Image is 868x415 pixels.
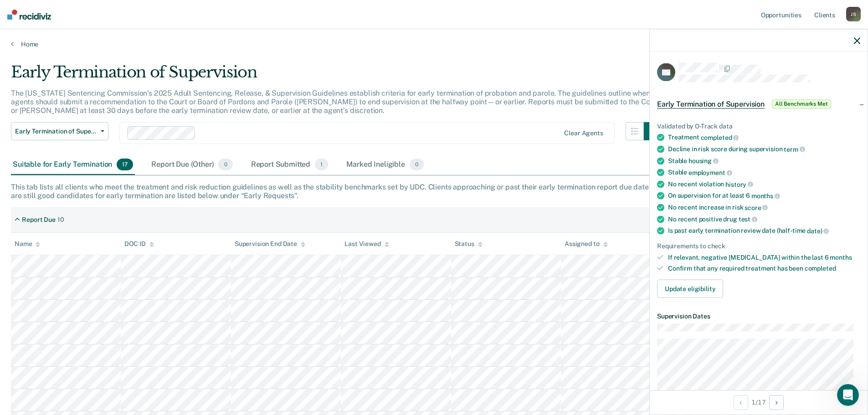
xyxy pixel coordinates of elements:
div: Suitable for Early Termination [11,155,135,175]
span: housing [688,157,719,164]
div: Status [455,240,483,248]
div: Confirm that any required treatment has been [668,265,860,272]
div: No recent positive drug [668,215,860,223]
div: Is past early termination review date (half-time [668,227,860,235]
div: If relevant, negative [MEDICAL_DATA] within the last 6 [668,253,860,261]
p: The [US_STATE] Sentencing Commission’s 2025 Adult Sentencing, Release, & Supervision Guidelines e... [11,89,659,115]
div: Marked Ineligible [344,155,426,175]
span: test [739,215,757,223]
span: 17 [117,159,133,170]
span: completed [701,134,739,141]
div: Validated by O-Track data [657,122,860,130]
div: Clear agents [564,129,603,137]
span: Early Termination of Supervision [15,128,97,135]
span: All Benchmarks Met [772,99,831,108]
span: completed [805,265,836,272]
span: Early Termination of Supervision [657,99,765,108]
button: Update eligibility [657,280,723,298]
div: 1 / 17 [650,390,868,414]
dt: Supervision Dates [657,313,860,320]
div: No recent increase in risk [668,203,860,211]
div: Decline in risk score during supervision [668,145,860,153]
button: Next Opportunity [769,395,784,410]
div: Supervision End Date [235,240,305,248]
div: Early Termination of SupervisionAll Benchmarks Met [650,89,868,118]
span: 0 [218,159,232,170]
span: term [784,145,805,153]
span: 1 [315,159,328,170]
span: history [725,180,753,188]
div: Report Submitted [249,155,330,175]
div: Report Due [22,216,56,224]
div: This tab lists all clients who meet the treatment and risk reduction guidelines as well as the st... [11,183,857,200]
a: Home [11,40,857,48]
div: Requirements to check [657,242,860,250]
span: date) [807,227,829,234]
button: Previous Opportunity [734,395,748,410]
div: Stable [668,157,860,165]
span: employment [688,169,732,176]
div: Stable [668,169,860,177]
span: months [830,253,852,261]
div: DOC ID [124,240,154,248]
div: 10 [57,216,64,224]
div: Treatment [668,133,860,142]
span: score [745,204,768,211]
div: No recent violation [668,180,860,188]
img: Recidiviz [7,10,51,20]
div: Name [15,240,40,248]
iframe: Intercom live chat [837,384,859,406]
span: 0 [410,159,424,170]
div: Last Viewed [344,240,389,248]
div: Early Termination of Supervision [11,63,662,89]
div: Assigned to [565,240,607,248]
div: On supervision for at least 6 [668,192,860,200]
div: Report Due (Other) [149,155,234,175]
div: J S [846,7,861,21]
span: months [751,192,780,200]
